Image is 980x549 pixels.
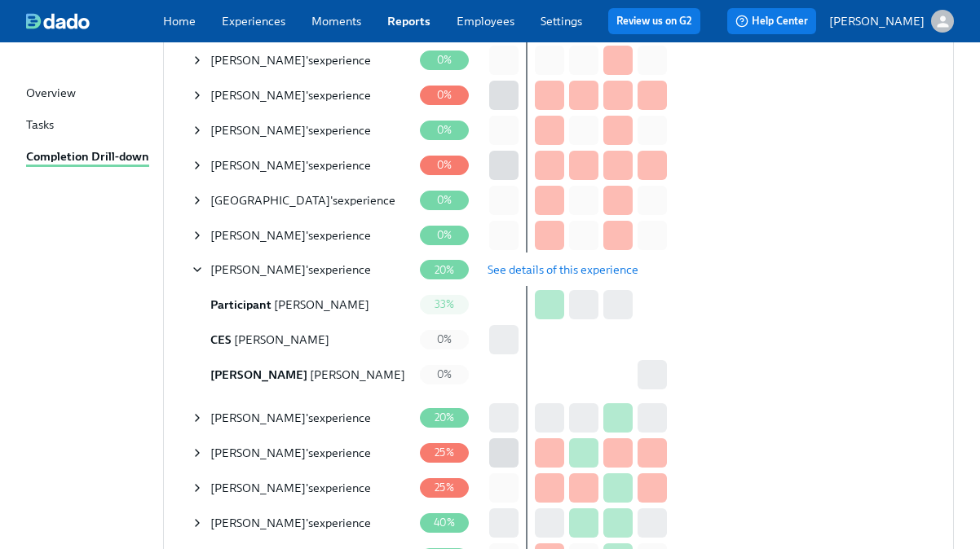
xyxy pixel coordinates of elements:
[523,115,530,145] div: First day at work • day 8
[191,149,413,182] div: [PERSON_NAME]'sexperience
[523,220,530,250] div: First day at work • day 8
[523,394,530,397] div: First day at work • day 8
[210,480,371,496] div: 's experience
[427,229,461,241] span: 0%
[425,298,465,310] span: 33%
[735,13,808,29] span: Help Center
[210,88,306,103] span: [PERSON_NAME]
[191,402,413,434] div: [PERSON_NAME]'sexperience
[727,8,816,34] button: Help Center
[457,14,514,29] a: Employees
[191,114,413,147] div: [PERSON_NAME]'sexperience
[608,8,700,34] button: Review us on G2
[523,402,530,433] div: First day at work • day 8
[26,13,90,29] img: dado
[210,297,271,312] span: Participant
[210,52,371,68] div: 's experience
[488,261,638,278] span: See details of this experience
[523,80,530,110] div: First day at work • day 8
[210,157,371,173] div: 's experience
[191,437,413,469] div: [PERSON_NAME]'sexperience
[425,411,465,424] span: 20%
[26,148,150,167] a: Completion Drill-down
[210,192,395,209] div: 's experience
[26,13,163,29] a: dado
[427,333,461,345] span: 0%
[222,14,285,29] a: Experiences
[26,85,150,103] a: Overview
[191,44,413,77] div: [PERSON_NAME]'sexperience
[210,516,306,530] span: [PERSON_NAME]
[191,472,413,504] div: [PERSON_NAME]'sexperience
[541,14,582,29] a: Settings
[210,332,232,347] span: Clinician Experience Specialist
[26,85,76,103] div: Overview
[424,516,465,529] span: 40%
[427,89,461,101] span: 0%
[210,445,371,461] div: 's experience
[210,227,371,244] div: 's experience
[523,437,530,468] div: First day at work • day 8
[210,446,306,460] span: [PERSON_NAME]
[523,185,530,215] div: First day at work • day 8
[427,194,461,206] span: 0%
[523,150,530,180] div: First day at work • day 8
[311,14,361,29] a: Moments
[191,358,413,391] div: [PERSON_NAME] [PERSON_NAME]
[26,148,149,167] div: Completion Drill-down
[210,515,371,531] div: 's experience
[310,367,405,382] span: [PERSON_NAME]
[210,53,306,68] span: [PERSON_NAME]
[191,219,413,252] div: [PERSON_NAME]'sexperience
[191,507,413,539] div: [PERSON_NAME]'sexperience
[523,359,530,389] div: First day at work • day 8
[26,116,150,135] a: Tasks
[191,184,413,217] div: [GEOGRAPHIC_DATA]'sexperience
[523,472,530,503] div: First day at work • day 8
[523,289,530,319] div: First day at work • day 8
[210,410,371,426] div: 's experience
[210,122,371,138] div: 's experience
[829,13,925,29] p: [PERSON_NAME]
[427,124,461,136] span: 0%
[523,45,530,75] div: First day at work • day 8
[210,87,371,103] div: 's experience
[234,332,329,347] span: [PERSON_NAME]
[191,79,413,112] div: [PERSON_NAME]'sexperience
[427,368,461,380] span: 0%
[163,14,196,29] a: Home
[427,54,461,66] span: 0%
[210,123,306,138] span: [PERSON_NAME]
[274,297,369,312] span: [PERSON_NAME]
[191,288,413,321] div: Participant [PERSON_NAME]
[210,193,330,208] span: [GEOGRAPHIC_DATA]
[425,264,465,276] span: 20%
[191,253,413,286] div: [PERSON_NAME]'sexperience
[425,481,464,494] span: 25%
[210,158,306,173] span: [PERSON_NAME]
[210,367,307,382] span: [PERSON_NAME]
[210,481,306,495] span: [PERSON_NAME]
[523,324,530,354] div: First day at work • day 8
[191,323,413,356] div: CES [PERSON_NAME]
[616,13,692,29] a: Review us on G2
[26,116,54,135] div: Tasks
[210,261,371,278] div: 's experience
[829,10,954,33] button: [PERSON_NAME]
[523,507,530,538] div: First day at work • day 8
[387,14,430,29] a: Reports
[210,411,306,425] span: [PERSON_NAME]
[425,446,464,459] span: 25%
[210,262,306,277] span: [PERSON_NAME]
[210,228,306,243] span: [PERSON_NAME]
[427,159,461,171] span: 0%
[476,253,650,286] button: See details of this experience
